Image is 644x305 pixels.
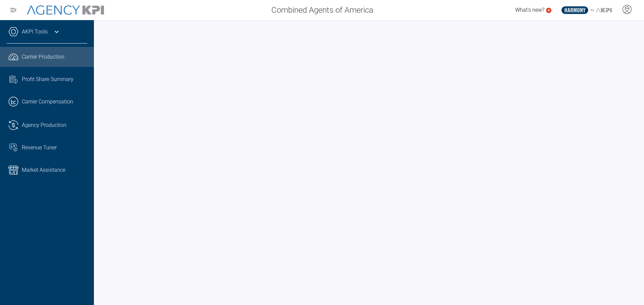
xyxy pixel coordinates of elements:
[22,75,73,83] span: Profit Share Summary
[546,8,551,13] a: 4
[22,144,57,152] span: Revenue Tuner
[22,121,66,129] span: Agency Production
[22,166,65,174] span: Market Assistance
[271,4,373,16] span: Combined Agents of America
[22,98,73,106] span: Carrier Compensation
[515,7,544,13] span: What's new?
[548,8,550,12] text: 4
[27,5,104,15] img: AgencyKPI
[22,28,48,36] a: AKPI Tools
[22,53,64,61] span: Carrier Production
